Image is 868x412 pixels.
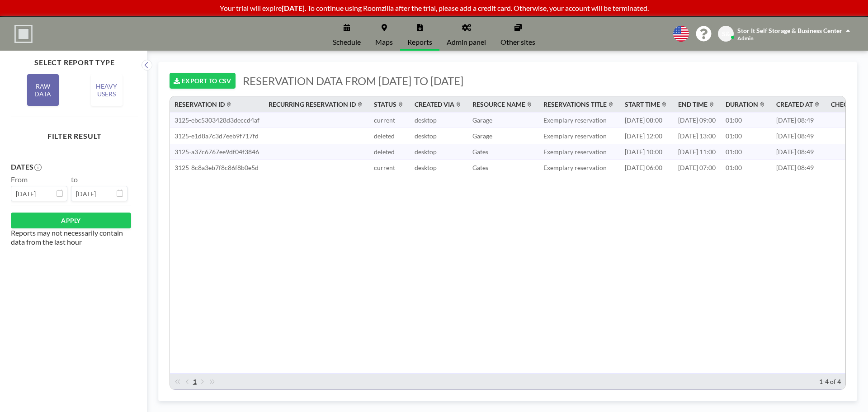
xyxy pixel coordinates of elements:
[11,213,131,228] button: APPLY
[11,162,33,171] h4: DATES
[282,4,305,12] b: [DATE]
[14,25,33,43] img: organization-logo
[500,38,535,46] span: Other sites
[325,17,368,51] a: Schedule
[61,217,80,224] span: APPLY
[375,38,393,46] span: Maps
[11,58,138,67] h4: SELECT REPORT TYPE
[11,175,28,184] label: From
[447,38,486,46] span: Admin panel
[11,132,138,141] h4: FILTER RESULT
[439,17,493,51] a: Admin panel
[407,38,432,46] span: Reports
[493,17,542,51] a: Other sites
[11,228,131,246] p: Reports may not necessarily contain data from the last hour
[243,74,463,88] span: RESERVATION DATA FROM [DATE] TO [DATE]
[737,27,842,34] span: Stor It Self Storage & Business Center
[333,38,361,46] span: Schedule
[737,35,754,42] span: Admin
[722,30,730,38] span: S&
[91,74,123,106] div: HEAVY USERS
[400,17,439,51] a: Reports
[71,175,78,184] label: to
[368,17,400,51] a: Maps
[170,73,236,89] button: EXPORT TO CSV
[27,74,59,106] div: RAW DATA
[182,77,231,85] span: EXPORT TO CSV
